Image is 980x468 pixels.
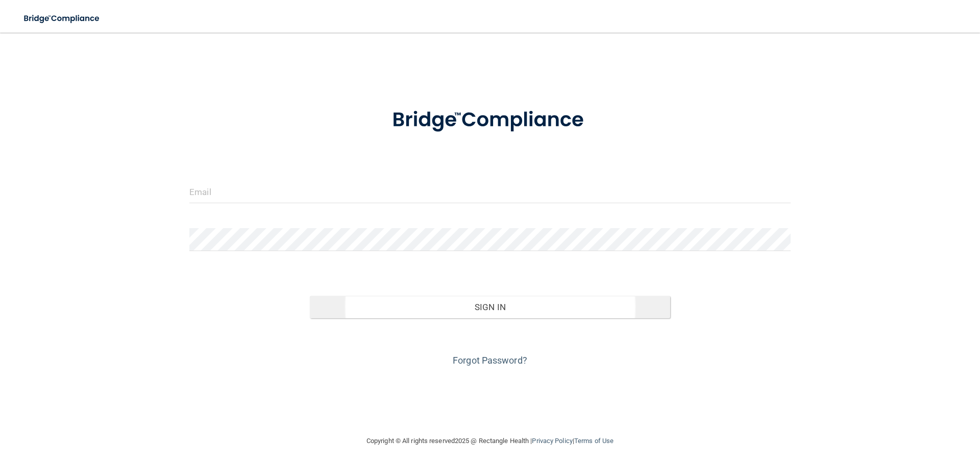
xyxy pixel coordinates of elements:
[453,355,527,366] a: Forgot Password?
[532,437,572,445] a: Privacy Policy
[189,180,791,203] input: Email
[574,437,614,445] a: Terms of Use
[310,296,671,318] button: Sign In
[15,8,109,29] img: bridge_compliance_login_screen.278c3ca4.svg
[304,425,676,457] div: Copyright © All rights reserved 2025 @ Rectangle Health | |
[371,94,609,147] img: bridge_compliance_login_screen.278c3ca4.svg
